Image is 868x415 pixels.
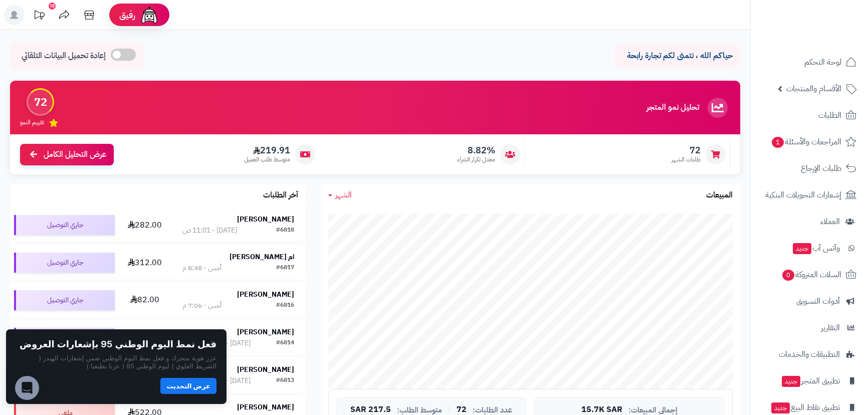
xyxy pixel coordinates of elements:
span: جديد [793,243,811,254]
span: التطبيقات والخدمات [779,347,840,361]
strong: ام [PERSON_NAME] [230,252,294,262]
td: 82.00 [119,282,171,319]
span: عرض التحليل الكامل [44,149,106,160]
a: العملاء [757,210,862,234]
div: [DATE] - 11:01 ص [182,226,237,236]
a: الشهر [328,189,352,201]
div: جاري التوصيل [14,328,115,348]
strong: [PERSON_NAME] [237,364,294,375]
a: التطبيقات والخدمات [757,342,862,366]
span: طلبات الشهر [672,155,701,164]
span: تطبيق نقاط البيع [770,400,840,414]
p: حياكم الله ، نتمنى لكم تجارة رابحة [622,50,733,62]
div: أمس - 7:06 م [182,301,222,311]
div: #6818 [276,226,294,236]
a: السلات المتروكة0 [757,263,862,287]
span: وآتس آب [792,241,840,255]
div: أمس - 8:48 م [182,263,222,273]
span: طلبات الإرجاع [801,161,841,175]
span: إشعارات التحويلات البنكية [765,188,841,202]
span: 15.7K SAR [581,405,622,414]
div: جاري التوصيل [14,290,115,310]
span: العملاء [820,215,840,229]
a: إشعارات التحويلات البنكية [757,183,862,207]
strong: [PERSON_NAME] [237,327,294,337]
span: متوسط طلب العميل [244,155,290,164]
span: الشهر [335,189,352,201]
div: #6813 [276,376,294,386]
a: طلبات الإرجاع [757,156,862,180]
span: إجمالي المبيعات: [628,406,678,414]
button: عرض التحديث [160,378,216,394]
span: معدل تكرار الشراء [457,155,495,164]
a: عرض التحليل الكامل [20,144,114,165]
strong: [PERSON_NAME] [237,214,294,225]
a: وآتس آبجديد [757,236,862,260]
div: Open Intercom Messenger [15,376,39,400]
a: تحديثات المنصة [27,5,52,28]
span: الطلبات [818,108,841,122]
span: تقييم النمو [20,118,44,127]
span: 72 [457,405,467,414]
span: 217.5 SAR [350,405,391,414]
a: الطلبات [757,103,862,127]
span: تطبيق المتجر [781,374,840,388]
a: التقارير [757,316,862,340]
span: جديد [771,402,790,413]
a: المراجعات والأسئلة1 [757,130,862,154]
div: جاري التوصيل [14,253,115,273]
span: 8.82% [457,145,495,156]
strong: [PERSON_NAME] [237,289,294,300]
span: السلات المتروكة [781,268,841,282]
img: ai-face.png [139,5,159,25]
p: عزز هوية متجرك و فعل نمط اليوم الوطني ضمن إشعارات الهيدر ( الشريط العلوي ) ليوم الوطني 95 ( عزنا ... [16,354,216,370]
h3: آخر الطلبات [263,191,298,200]
span: 1 [772,137,784,148]
div: #6817 [276,263,294,273]
a: تطبيق المتجرجديد [757,369,862,393]
h3: تحليل نمو المتجر [646,103,699,112]
h2: فعل نمط اليوم الوطني 95 بإشعارات العروض [20,339,216,349]
a: لوحة التحكم [757,50,862,74]
span: 72 [672,145,701,156]
span: عدد الطلبات: [473,406,512,414]
span: 219.91 [244,145,290,156]
span: التقارير [821,321,840,335]
span: متوسط الطلب: [397,406,442,414]
td: 312.00 [119,244,171,281]
td: 282.00 [119,206,171,244]
span: جديد [782,376,800,387]
span: أدوات التسويق [796,294,840,308]
span: 0 [782,270,794,281]
div: #6814 [276,338,294,348]
div: 10 [49,3,56,10]
strong: [PERSON_NAME] [237,402,294,412]
td: 137.00 [119,319,171,356]
span: لوحة التحكم [804,55,841,69]
div: #6816 [276,301,294,311]
div: جاري التوصيل [14,215,115,235]
span: المراجعات والأسئلة [771,135,841,149]
span: الأقسام والمنتجات [786,82,841,96]
span: | [448,406,451,413]
h3: المبيعات [706,191,733,200]
span: رفيق [119,9,135,21]
span: إعادة تحميل البيانات التلقائي [22,50,106,62]
a: أدوات التسويق [757,289,862,313]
